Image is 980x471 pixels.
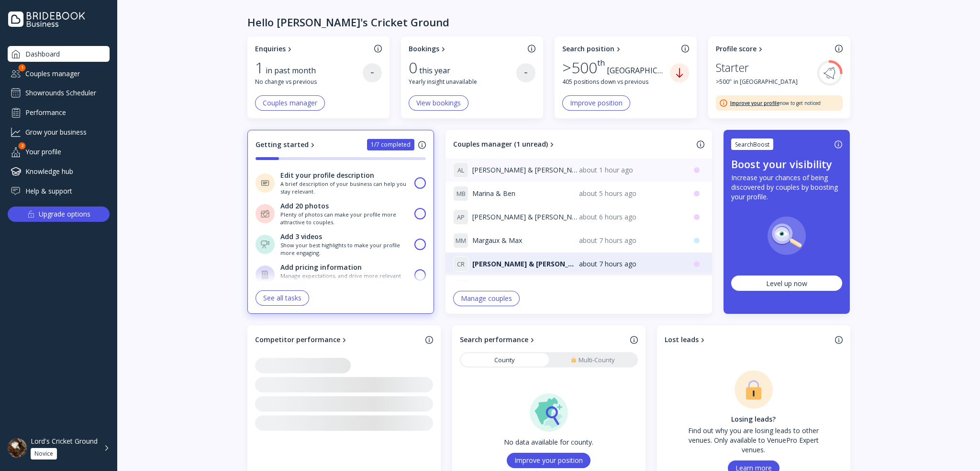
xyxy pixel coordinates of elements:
[562,44,614,54] div: Search position
[256,140,309,149] div: Getting started
[409,78,516,86] div: Yearly insight unavailable
[665,335,831,345] a: Lost leads
[730,100,821,106] div: now to get noticed
[472,189,515,198] span: Marina & Ben
[416,99,461,107] div: View bookings
[280,201,329,211] div: Add 20 photos
[579,212,682,222] div: about 6 hours ago
[256,290,309,306] button: See all tasks
[8,124,110,140] div: Grow your business
[255,58,264,77] div: 1
[453,280,468,295] img: dpr=2,fit=cover,g=face,w=32,h=32
[19,64,26,71] div: 1
[731,173,842,202] div: Increase your chances of being discovered by couples by boosting your profile.
[570,99,623,107] div: Improve position
[472,212,579,222] span: [PERSON_NAME] & [PERSON_NAME]
[34,450,53,458] div: Novice
[460,335,528,345] div: Search performance
[263,294,301,302] div: See all tasks
[8,207,110,222] button: Upgrade options
[607,65,670,76] div: [GEOGRAPHIC_DATA]
[419,65,456,76] div: this year
[734,78,798,86] span: in [GEOGRAPHIC_DATA]
[507,453,590,468] button: Improve your position
[371,141,411,149] div: 1/7 completed
[579,189,682,198] div: about 5 hours ago
[409,44,439,54] div: Bookings
[8,438,27,458] img: dpr=2,fit=cover,g=face,w=48,h=48
[472,165,579,175] span: [PERSON_NAME] & [PERSON_NAME]
[562,44,678,54] a: Search position
[682,426,825,455] div: Find out why you are losing leads to other venues. Only available to VenuePro Expert venues.
[8,66,110,81] div: Couples manager
[280,272,409,287] div: Manage expectations, and drive more relevant enquiries.
[731,276,842,291] button: Level up now
[8,163,110,179] a: Knowledge hub
[8,104,110,120] a: Performance
[266,65,322,76] div: in past month
[514,457,583,464] div: Improve your position
[280,211,409,226] div: Plenty of photos can make your profile more attractive to couples.
[472,236,522,245] span: Margaux & Max
[453,233,468,248] div: M M
[8,46,110,62] a: Dashboard
[8,183,110,199] a: Help & support
[280,263,362,272] div: Add pricing information
[255,335,422,345] a: Competitor performance
[579,259,682,269] div: about 7 hours ago
[453,256,468,272] div: C R
[562,95,630,111] button: Improve position
[472,283,579,292] span: [PERSON_NAME] Bianca & [PERSON_NAME]
[247,15,449,29] div: Hello [PERSON_NAME]'s Cricket Ground
[453,139,548,149] div: Couples manager (1 unread)
[716,44,757,54] div: Profile score
[263,99,317,107] div: Couples manager
[716,78,732,86] div: > 500
[579,236,682,245] div: about 7 hours ago
[932,425,980,471] iframe: Chat Widget
[579,165,682,175] div: about 1 hour ago
[256,140,317,149] a: Getting started
[19,142,26,149] div: 2
[571,356,615,365] div: Multi-County
[280,171,374,180] div: Edit your profile description
[39,207,90,221] div: Upgrade options
[409,44,524,54] a: Bookings
[280,180,409,195] div: A brief description of your business can help you stay relevant.
[682,414,825,424] div: Losing leads?
[453,209,468,225] div: A P
[409,58,417,77] div: 0
[562,58,605,77] div: > 500
[716,58,749,77] div: Starter
[716,44,831,54] a: Profile score
[766,279,807,288] div: Level up now
[255,335,340,345] div: Competitor performance
[472,259,579,269] span: [PERSON_NAME] & [PERSON_NAME]
[453,162,468,178] div: A L
[255,44,286,54] div: Enquiries
[735,140,769,149] div: SearchBoost
[280,241,409,256] div: Show your best highlights to make your profile more engaging.
[8,66,110,81] a: Couples manager1
[453,139,693,149] a: Couples manager (1 unread)
[461,295,512,302] div: Manage couples
[8,144,110,160] div: Your profile
[453,186,468,201] div: M B
[579,283,682,292] div: [DATE]
[460,335,626,345] a: Search performance
[8,85,110,101] a: Showrounds Scheduler
[280,232,322,241] div: Add 3 videos
[31,437,98,446] div: Lord's Cricket Ground
[504,437,593,447] div: No data available for county.
[255,95,325,111] button: Couples manager
[255,78,363,86] div: No change vs previous
[665,335,699,345] div: Lost leads
[255,44,370,54] a: Enquiries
